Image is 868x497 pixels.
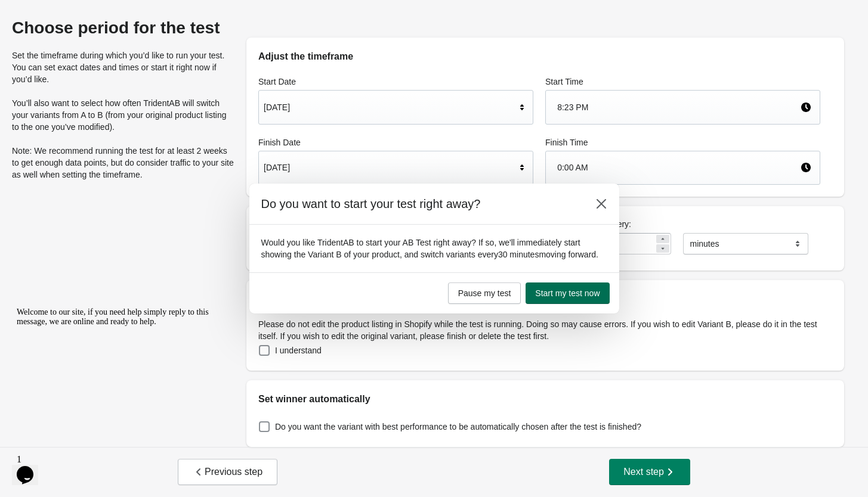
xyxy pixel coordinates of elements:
[535,288,600,298] span: Start my test now
[261,237,607,260] p: Would you like TridentAB to start your AB Test right away? If so, we'll immediately start showing...
[5,5,220,24] div: Welcome to our site, if you need help simply reply to this message, we are online and ready to help.
[261,195,579,212] h2: Do you want to start your test right away?
[458,288,511,298] span: Pause my test
[12,449,50,485] iframe: chat widget
[448,282,521,304] button: Pause my test
[5,5,197,23] span: Welcome to our site, if you need help simply reply to this message, we are online and ready to help.
[526,282,609,304] button: Start my test now
[12,303,227,443] iframe: chat widget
